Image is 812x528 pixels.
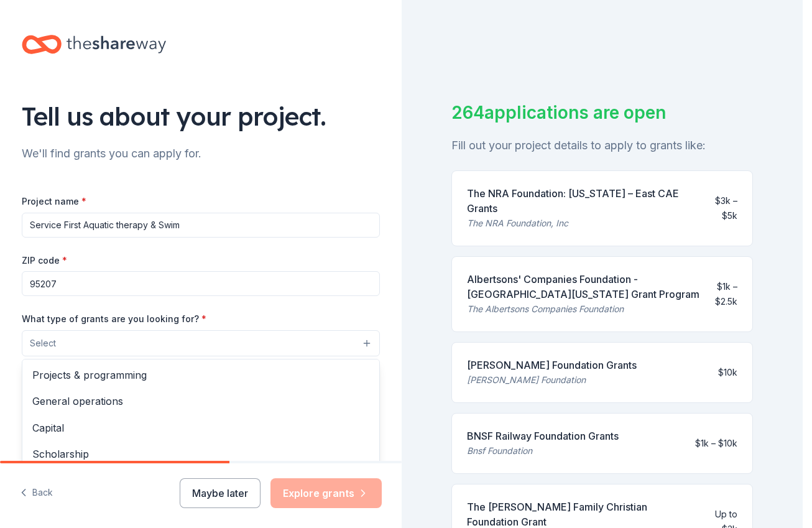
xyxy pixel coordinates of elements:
span: Projects & programming [32,367,369,383]
span: Scholarship [32,446,369,462]
button: Select [22,330,380,356]
div: Select [22,359,380,508]
span: Capital [32,420,369,436]
span: Select [30,336,56,351]
span: General operations [32,393,369,409]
